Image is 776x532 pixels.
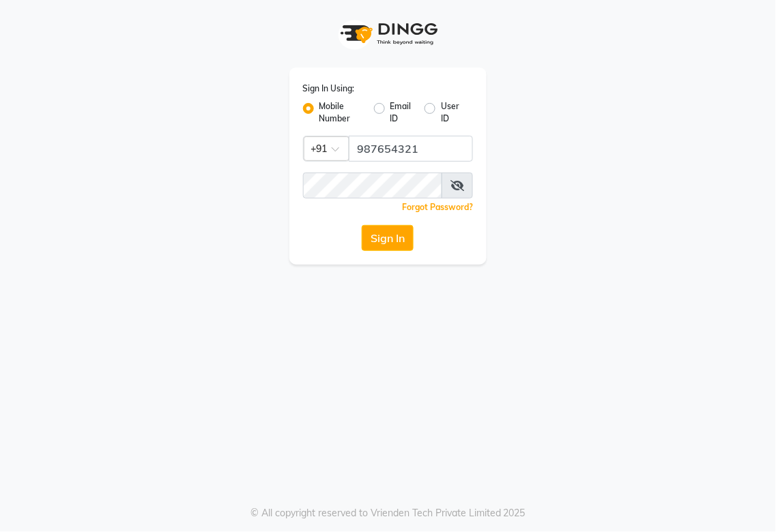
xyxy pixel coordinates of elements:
input: Username [303,173,443,198]
a: Forgot Password? [402,202,473,212]
label: Email ID [390,100,414,125]
input: Username [349,136,474,162]
button: Sign In [362,225,414,251]
img: logo1.svg [333,14,442,54]
label: Mobile Number [319,100,363,125]
label: Sign In Using: [303,83,355,95]
label: User ID [441,100,462,125]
